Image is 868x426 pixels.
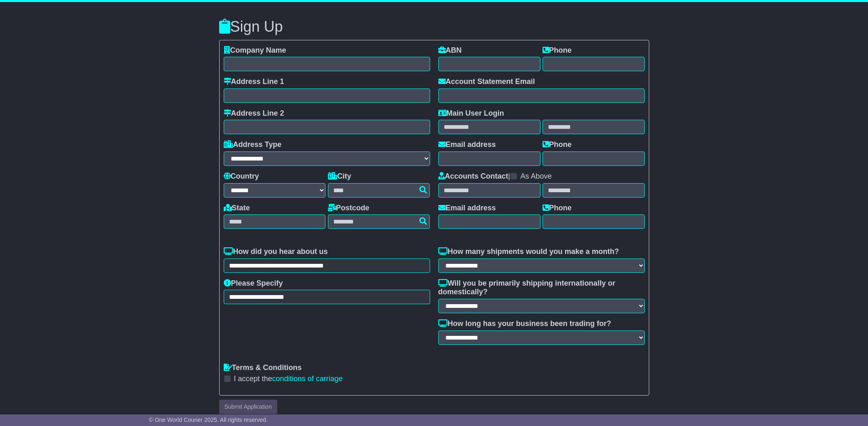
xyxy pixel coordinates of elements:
label: How many shipments would you make a month? [438,247,619,256]
label: Company Name [224,46,286,55]
label: Terms & Conditions [224,363,302,372]
label: Country [224,172,259,181]
label: How did you hear about us [224,247,328,256]
label: Please Specify [224,279,283,288]
h3: Sign Up [219,19,649,35]
div: | [438,172,645,183]
label: Phone [543,46,572,55]
button: Submit Application [219,400,277,414]
label: How long has your business been trading for? [438,319,611,328]
label: Main User Login [438,109,504,118]
label: ABN [438,46,462,55]
label: Postcode [328,204,370,213]
label: Phone [543,204,572,213]
span: © One World Courier 2025. All rights reserved. [149,417,268,423]
a: conditions of carriage [272,375,343,383]
label: Account Statement Email [438,77,535,86]
label: Email address [438,204,496,213]
label: Phone [543,140,572,149]
label: As Above [520,172,552,181]
label: Will you be primarily shipping internationally or domestically? [438,279,645,297]
label: Address Line 2 [224,109,284,118]
label: State [224,204,250,213]
label: Address Type [224,140,282,149]
label: City [328,172,351,181]
label: Email address [438,140,496,149]
label: Accounts Contact [438,172,508,181]
label: Address Line 1 [224,77,284,86]
label: I accept the [234,375,343,384]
